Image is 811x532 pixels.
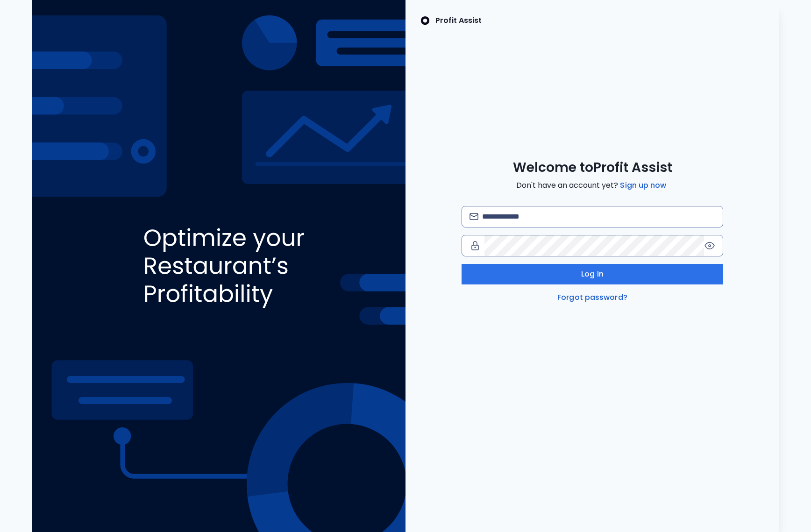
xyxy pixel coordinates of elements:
[513,159,672,176] span: Welcome to Profit Assist
[462,264,723,284] button: Log in
[516,180,668,191] span: Don't have an account yet?
[555,292,629,303] a: Forgot password?
[435,15,482,26] p: Profit Assist
[581,269,604,280] span: Log in
[420,15,430,26] img: SpotOn Logo
[618,180,668,191] a: Sign up now
[470,213,478,220] img: email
